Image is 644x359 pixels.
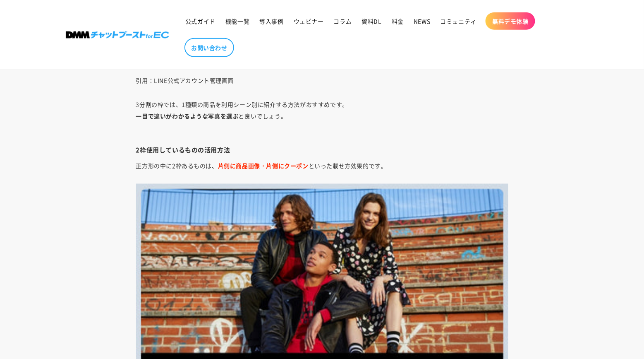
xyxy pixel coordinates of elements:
[184,38,234,57] a: お問い合わせ
[329,12,357,30] a: コラム
[136,160,508,171] p: 正方形の中に2枠あるものは、 といった載せ方効果的です。
[218,161,309,170] strong: 片側に商品画像・片側にクーポン
[414,17,430,25] span: NEWS
[294,17,324,25] span: ウェビナー
[136,146,508,154] h4: 2枠使用しているものの活用方法
[441,17,477,25] span: コミュニティ
[436,12,482,30] a: コミュニティ
[334,17,352,25] span: コラム
[259,17,283,25] span: 導入事例
[136,112,239,120] strong: 一目で違いがわかるような写真を選ぶ
[136,99,508,133] p: 3分割の枠では、1種類の商品を利用シーン別に紹介する方法がおすすめです。 と良いでしょう。
[185,17,215,25] span: 公式ガイド
[387,12,409,30] a: 料金
[362,17,382,25] span: 資料DL
[492,17,529,25] span: 無料デモ体験
[66,31,169,39] img: 株式会社DMM Boost
[254,12,288,30] a: 導入事例
[225,17,249,25] span: 機能一覧
[220,12,254,30] a: 機能一覧
[191,44,227,51] span: お問い合わせ
[392,17,404,25] span: 料金
[357,12,387,30] a: 資料DL
[180,12,220,30] a: 公式ガイド
[289,12,329,30] a: ウェビナー
[486,12,535,30] a: 無料デモ体験
[409,12,435,30] a: NEWS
